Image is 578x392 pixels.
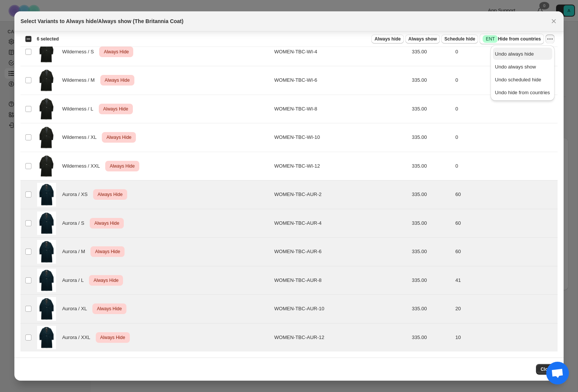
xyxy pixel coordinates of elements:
[486,36,495,42] span: ENT
[495,90,550,95] span: Undo hide from countries
[272,95,410,123] td: WOMEN-TBC-WI-8
[37,240,56,264] img: WOMEN-TBC-AUR_1.jpg
[453,295,558,324] td: 20
[410,152,453,180] td: 335.00
[453,37,558,66] td: 0
[410,123,453,152] td: 335.00
[546,362,569,384] div: Open chat
[495,64,536,70] span: Undo always show
[62,48,98,56] span: Wilderness / S
[62,248,89,255] span: Aurora / M
[453,66,558,95] td: 0
[102,47,130,56] span: Always Hide
[405,34,440,44] button: Always show
[410,95,453,123] td: 335.00
[62,134,100,141] span: Wilderness / XL
[62,162,104,170] span: Wilderness / XXL
[62,191,92,198] span: Aurora / XS
[408,36,437,42] span: Always show
[62,105,97,113] span: Wilderness / L
[37,40,56,64] img: WOMEN-TBC-WI_1.jpg
[62,219,88,227] span: Aurora / S
[410,37,453,66] td: 335.00
[108,162,136,171] span: Always Hide
[410,295,453,324] td: 335.00
[37,154,56,178] img: WOMEN-TBC-WI_1.jpg
[410,238,453,266] td: 335.00
[272,152,410,180] td: WOMEN-TBC-WI-12
[453,209,558,238] td: 60
[453,95,558,123] td: 0
[536,364,558,375] button: Close
[410,209,453,238] td: 335.00
[410,66,453,95] td: 335.00
[453,266,558,295] td: 41
[37,269,56,292] img: WOMEN-TBC-AUR_1.jpg
[493,48,552,60] button: Undo always hide
[92,276,120,285] span: Always Hide
[493,73,552,86] button: Undo scheduled hide
[483,35,541,43] span: Hide from countries
[548,16,559,26] button: Close
[272,323,410,352] td: WOMEN-TBC-AUR-12
[103,76,131,85] span: Always Hide
[453,238,558,266] td: 60
[102,104,130,114] span: Always Hide
[545,34,555,44] button: More actions
[62,277,87,284] span: Aurora / L
[453,323,558,352] td: 10
[37,183,56,207] img: WOMEN-TBC-AUR_1.jpg
[62,334,94,341] span: Aurora / XXL
[444,36,475,42] span: Schedule hide
[371,34,404,44] button: Always hide
[105,133,133,142] span: Always Hide
[453,152,558,180] td: 0
[374,36,400,42] span: Always hide
[410,323,453,352] td: 335.00
[493,61,552,73] button: Undo always show
[453,123,558,152] td: 0
[272,66,410,95] td: WOMEN-TBC-WI-6
[37,326,56,350] img: WOMEN-TBC-AUR_1.jpg
[99,333,127,342] span: Always Hide
[20,17,183,25] h2: Select Variants to Always hide/Always show (The Britannia Coat)
[272,209,410,238] td: WOMEN-TBC-AUR-4
[410,180,453,209] td: 335.00
[272,123,410,152] td: WOMEN-TBC-WI-10
[272,238,410,266] td: WOMEN-TBC-AUR-6
[495,77,541,82] span: Undo scheduled hide
[410,266,453,295] td: 335.00
[272,37,410,66] td: WOMEN-TBC-WI-4
[541,366,553,372] span: Close
[37,68,56,92] img: WOMEN-TBC-WI_1.jpg
[272,295,410,324] td: WOMEN-TBC-AUR-10
[480,34,544,44] button: SuccessENTHide from countries
[37,126,56,149] img: WOMEN-TBC-WI_1.jpg
[272,180,410,209] td: WOMEN-TBC-AUR-2
[62,76,99,84] span: Wilderness / M
[37,36,59,42] span: 6 selected
[495,51,534,57] span: Undo always hide
[272,266,410,295] td: WOMEN-TBC-AUR-8
[37,297,56,321] img: WOMEN-TBC-AUR_1.jpg
[441,34,478,44] button: Schedule hide
[453,180,558,209] td: 60
[93,219,121,228] span: Always Hide
[93,247,122,256] span: Always Hide
[37,212,56,235] img: WOMEN-TBC-AUR_1.jpg
[37,97,56,121] img: WOMEN-TBC-WI_1.jpg
[96,190,124,199] span: Always Hide
[95,304,123,313] span: Always Hide
[493,86,552,98] button: Undo hide from countries
[62,305,91,313] span: Aurora / XL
